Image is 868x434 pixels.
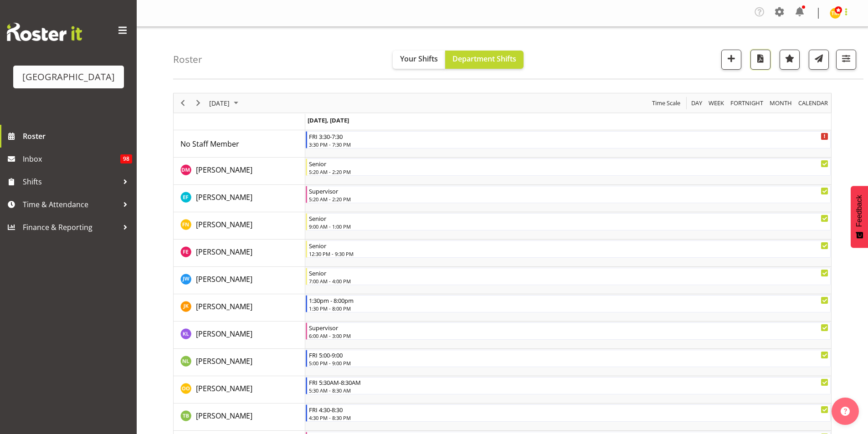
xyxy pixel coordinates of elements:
[174,158,305,185] td: Devon Morris-Brown resource
[309,168,828,175] div: 5:20 AM - 2:20 PM
[309,268,828,277] div: Senior
[175,93,190,112] div: Previous
[309,359,828,367] div: 5:00 PM - 9:00 PM
[196,246,252,257] a: [PERSON_NAME]
[174,240,305,267] td: Finn Edwards resource
[196,329,252,339] span: [PERSON_NAME]
[309,214,828,223] div: Senior
[306,158,831,176] div: Devon Morris-Brown"s event - Senior Begin From Friday, September 5, 2025 at 5:20:00 AM GMT+12:00 ...
[708,97,725,109] span: Week
[174,349,305,376] td: Noah Lucy resource
[174,185,305,212] td: Earl Foran resource
[120,154,132,163] span: 98
[208,97,242,109] button: September 5, 2025
[174,376,305,403] td: Oliver O'Byrne resource
[306,404,831,422] div: Thomas Butson"s event - FRI 4:30-8:30 Begin From Friday, September 5, 2025 at 4:30:00 PM GMT+12:0...
[707,97,726,109] button: Timeline Week
[180,138,239,149] a: No Staff Member
[308,116,349,124] span: [DATE], [DATE]
[729,97,765,109] button: Fortnight
[750,50,770,70] button: Download a PDF of the roster for the current day
[690,97,704,109] button: Timeline Day
[306,295,831,312] div: Joshua Keen"s event - 1:30pm - 8:00pm Begin From Friday, September 5, 2025 at 1:30:00 PM GMT+12:0...
[309,405,828,414] div: FRI 4:30-8:30
[196,301,252,311] span: [PERSON_NAME]
[196,411,252,421] span: [PERSON_NAME]
[306,322,831,340] div: Kate Lawless"s event - Supervisor Begin From Friday, September 5, 2025 at 6:00:00 AM GMT+12:00 En...
[309,250,828,257] div: 12:30 PM - 9:30 PM
[651,97,681,109] span: Time Scale
[306,377,831,394] div: Oliver O'Byrne"s event - FRI 5:30AM-8:30AM Begin From Friday, September 5, 2025 at 5:30:00 AM GMT...
[809,50,829,70] button: Send a list of all shifts for the selected filtered period to all rostered employees.
[768,97,794,109] button: Timeline Month
[309,132,828,141] div: FRI 3:30-7:30
[393,51,445,69] button: Your Shifts
[196,328,252,339] a: [PERSON_NAME]
[174,403,305,431] td: Thomas Butson resource
[309,277,828,285] div: 7:00 AM - 4:00 PM
[306,350,831,367] div: Noah Lucy"s event - FRI 5:00-9:00 Begin From Friday, September 5, 2025 at 5:00:00 PM GMT+12:00 En...
[196,383,252,394] a: [PERSON_NAME]
[309,378,828,387] div: FRI 5:30AM-8:30AM
[309,186,828,195] div: Supervisor
[208,97,231,109] span: [DATE]
[23,175,118,189] span: Shifts
[177,97,189,109] button: Previous
[306,186,831,203] div: Earl Foran"s event - Supervisor Begin From Friday, September 5, 2025 at 5:20:00 AM GMT+12:00 Ends...
[309,332,828,339] div: 6:00 AM - 3:00 PM
[851,186,868,248] button: Feedback - Show survey
[306,240,831,258] div: Finn Edwards"s event - Senior Begin From Friday, September 5, 2025 at 12:30:00 PM GMT+12:00 Ends ...
[174,212,305,240] td: Felix Nicholls resource
[196,356,252,366] span: [PERSON_NAME]
[797,97,829,109] span: calendar
[23,129,132,143] span: Roster
[196,220,252,230] span: [PERSON_NAME]
[769,97,793,109] span: Month
[797,97,830,109] button: Month
[306,268,831,285] div: Jason Wong"s event - Senior Begin From Friday, September 5, 2025 at 7:00:00 AM GMT+12:00 Ends At ...
[196,301,252,312] a: [PERSON_NAME]
[309,323,828,332] div: Supervisor
[309,305,828,312] div: 1:30 PM - 8:00 PM
[196,192,252,202] span: [PERSON_NAME]
[309,195,828,203] div: 5:20 AM - 2:20 PM
[309,350,828,359] div: FRI 5:00-9:00
[309,141,828,148] div: 3:30 PM - 7:30 PM
[196,356,252,367] a: [PERSON_NAME]
[445,51,524,69] button: Department Shifts
[196,410,252,421] a: [PERSON_NAME]
[196,192,252,203] a: [PERSON_NAME]
[400,54,438,64] span: Your Shifts
[721,50,741,70] button: Add a new shift
[309,296,828,305] div: 1:30pm - 8:00pm
[841,407,850,416] img: help-xxl-2.png
[306,131,831,148] div: No Staff Member"s event - FRI 3:30-7:30 Begin From Friday, September 5, 2025 at 3:30:00 PM GMT+12...
[196,164,252,175] a: [PERSON_NAME]
[22,70,115,84] div: [GEOGRAPHIC_DATA]
[23,198,118,211] span: Time & Attendance
[173,54,202,65] h4: Roster
[306,213,831,230] div: Felix Nicholls"s event - Senior Begin From Friday, September 5, 2025 at 9:00:00 AM GMT+12:00 Ends...
[830,8,841,19] img: thomas-meulenbroek4912.jpg
[7,23,82,41] img: Rosterit website logo
[729,97,764,109] span: Fortnight
[174,267,305,294] td: Jason Wong resource
[690,97,703,109] span: Day
[780,50,800,70] button: Highlight an important date within the roster.
[196,219,252,230] a: [PERSON_NAME]
[651,97,682,109] button: Time Scale
[174,322,305,349] td: Kate Lawless resource
[309,223,828,230] div: 9:00 AM - 1:00 PM
[23,220,118,234] span: Finance & Reporting
[309,159,828,168] div: Senior
[190,93,206,112] div: Next
[309,241,828,250] div: Senior
[452,54,516,64] span: Department Shifts
[192,97,205,109] button: Next
[196,274,252,285] a: [PERSON_NAME]
[196,165,252,175] span: [PERSON_NAME]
